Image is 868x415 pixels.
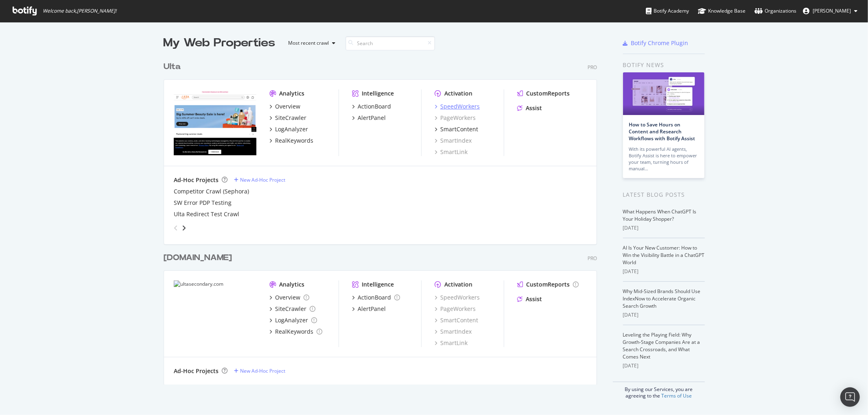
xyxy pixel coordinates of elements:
[623,224,705,232] div: [DATE]
[164,61,181,73] div: Ulta
[623,268,705,275] div: [DATE]
[174,187,249,196] a: Competitor Crawl (Sephora)
[174,280,256,347] img: ultasecondary.com
[174,89,256,155] img: www.ulta.com
[275,328,313,336] div: RealKeywords
[588,64,597,71] div: Pro
[174,210,239,218] a: Ulta Redirect Test Crawl
[282,37,339,50] button: Most recent crawl
[358,114,386,122] div: AlertPanel
[269,328,322,336] a: RealKeywords
[234,176,285,183] a: New Ad-Hoc Project
[444,89,472,98] div: Activation
[269,125,308,133] a: LogAnalyzer
[279,89,304,98] div: Analytics
[269,137,313,145] a: RealKeywords
[435,102,480,111] a: SpeedWorkers
[164,252,232,264] div: [DOMAIN_NAME]
[517,89,570,98] a: CustomReports
[623,288,701,309] a: Why Mid-Sized Brands Should Use IndexNow to Accelerate Organic Search Growth
[623,208,697,222] a: What Happens When ChatGPT Is Your Holiday Shopper?
[269,293,309,302] a: Overview
[796,4,864,17] button: [PERSON_NAME]
[352,293,400,302] a: ActionBoard
[435,137,472,145] a: SmartIndex
[623,331,700,360] a: Leveling the Playing Field: Why Growth-Stage Companies Are at a Search Crossroads, and What Comes...
[631,39,689,47] div: Botify Chrome Plugin
[661,392,692,399] a: Terms of Use
[840,387,860,407] div: Open Intercom Messenger
[435,148,468,156] div: SmartLink
[174,176,219,184] div: Ad-Hoc Projects
[240,367,285,374] div: New Ad-Hoc Project
[588,255,597,262] div: Pro
[435,316,478,324] a: SmartContent
[435,114,476,122] a: PageWorkers
[181,224,187,232] div: angle-right
[269,316,317,324] a: LogAnalyzer
[275,102,300,111] div: Overview
[435,305,476,313] a: PageWorkers
[526,104,542,112] div: Assist
[435,125,478,133] a: SmartContent
[623,190,705,199] div: Latest Blog Posts
[435,339,468,347] a: SmartLink
[174,367,219,375] div: Ad-Hoc Projects
[623,39,689,47] a: Botify Chrome Plugin
[275,316,308,324] div: LogAnalyzer
[240,176,285,183] div: New Ad-Hoc Project
[352,102,391,111] a: ActionBoard
[623,311,705,319] div: [DATE]
[698,7,746,15] div: Knowledge Base
[623,362,705,369] div: [DATE]
[345,36,435,50] input: Search
[517,104,542,112] a: Assist
[352,114,386,122] a: AlertPanel
[517,280,579,289] a: CustomReports
[623,61,705,70] div: Botify news
[526,295,542,303] div: Assist
[43,8,116,14] span: Welcome back, [PERSON_NAME] !
[362,280,394,289] div: Intelligence
[613,382,705,399] div: By using our Services, you are agreeing to the
[171,222,181,235] div: angle-left
[435,328,472,336] a: SmartIndex
[526,89,570,98] div: CustomReports
[813,7,851,14] span: Dan Sgammato
[279,280,304,289] div: Analytics
[629,146,698,172] div: With its powerful AI agents, Botify Assist is here to empower your team, turning hours of manual…
[269,305,315,313] a: SiteCrawler
[754,7,796,15] div: Organizations
[269,114,306,122] a: SiteCrawler
[440,102,480,111] div: SpeedWorkers
[174,199,232,207] a: SW Error PDP Testing
[435,293,480,302] a: SpeedWorkers
[362,89,394,98] div: Intelligence
[517,295,542,303] a: Assist
[646,7,689,15] div: Botify Academy
[275,114,306,122] div: SiteCrawler
[164,61,184,73] a: Ulta
[275,293,300,302] div: Overview
[289,41,329,46] div: Most recent crawl
[623,72,704,115] img: How to Save Hours on Content and Research Workflows with Botify Assist
[358,102,391,111] div: ActionBoard
[164,252,235,264] a: [DOMAIN_NAME]
[269,102,300,111] a: Overview
[526,280,570,289] div: CustomReports
[164,51,603,385] div: grid
[444,280,472,289] div: Activation
[623,244,705,266] a: AI Is Your New Customer: How to Win the Visibility Battle in a ChatGPT World
[275,125,308,133] div: LogAnalyzer
[275,305,306,313] div: SiteCrawler
[234,367,285,374] a: New Ad-Hoc Project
